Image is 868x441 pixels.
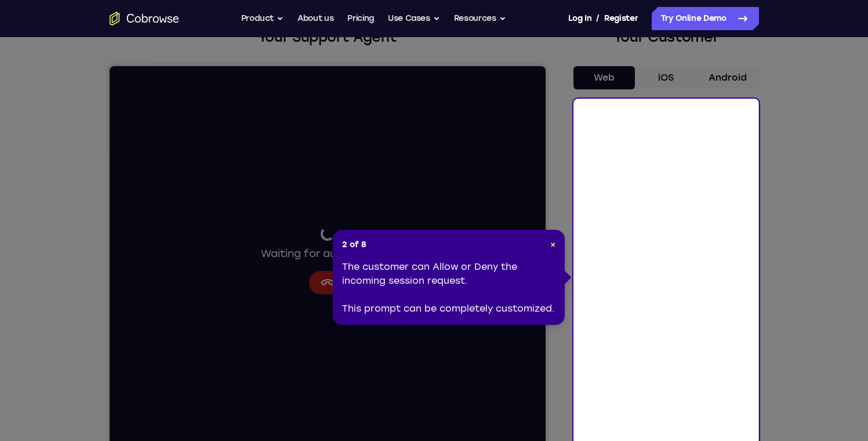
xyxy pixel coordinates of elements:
a: Go to the home page [110,12,179,26]
button: Cancel [199,205,237,228]
a: About us [297,7,333,30]
button: Resources [454,7,506,30]
button: Product [241,7,284,30]
a: Try Online Demo [652,7,759,30]
a: Pricing [347,7,374,30]
span: / [596,12,600,26]
div: The customer can Allow or Deny the incoming session request. This prompt can be completely custom... [342,260,555,316]
a: Log In [568,7,591,30]
a: Register [604,7,638,30]
button: Close Tour [550,239,555,251]
span: 2 of 8 [342,239,366,251]
span: × [550,240,555,250]
button: Use Cases [388,7,440,30]
div: Waiting for authorization [151,161,285,196]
